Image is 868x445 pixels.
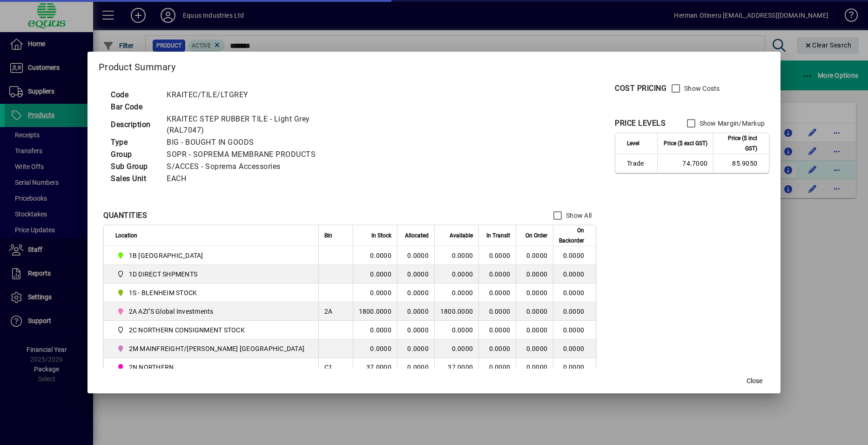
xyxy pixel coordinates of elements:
div: PRICE LEVELS [615,118,666,129]
span: 2C NORTHERN CONSIGNMENT STOCK [129,325,245,335]
span: 2C NORTHERN CONSIGNMENT STOCK [115,324,308,336]
td: 0.0000 [397,321,434,339]
span: 0.0000 [526,270,548,278]
td: Description [106,113,162,136]
td: KRAITEC STEP RUBBER TILE - Light Grey (RAL7047) [162,113,331,136]
td: 1800.0000 [434,302,478,321]
div: COST PRICING [615,83,666,94]
td: Code [106,89,162,101]
span: 0.0000 [526,364,548,371]
td: 0.0000 [397,339,434,358]
span: Close [747,376,762,386]
span: On Order [525,230,547,241]
button: Close [740,373,769,390]
label: Show All [564,211,592,220]
span: Bin [324,230,332,241]
td: Bar Code [106,101,162,113]
td: 0.0000 [353,246,397,265]
td: Group [106,148,162,161]
span: 0.0000 [526,252,548,259]
td: 0.0000 [553,358,596,377]
span: 1D DIRECT SHPMENTS [115,269,308,280]
span: 1S - BLENHEIM STOCK [115,287,308,298]
td: 74.7000 [657,154,713,173]
span: 2N NORTHERN [115,362,308,373]
span: Level [627,138,639,148]
td: 0.0000 [434,246,478,265]
td: 0.0000 [397,358,434,377]
span: 0.0000 [489,308,511,315]
td: 2A [318,302,353,321]
span: 0.0000 [489,289,511,297]
td: 0.0000 [353,283,397,302]
div: QUANTITIES [103,210,147,221]
td: 0.0000 [353,265,397,283]
td: 0.0000 [553,321,596,339]
span: 1S - BLENHEIM STOCK [129,288,197,297]
span: 0.0000 [489,326,511,334]
td: 85.9050 [713,154,769,173]
td: 0.0000 [353,321,397,339]
label: Show Margin/Markup [698,119,765,128]
span: 0.0000 [489,364,511,371]
td: 37.0000 [434,358,478,377]
td: 0.0000 [434,321,478,339]
td: 0.0000 [434,265,478,283]
span: 0.0000 [526,326,548,334]
td: 0.0000 [553,265,596,283]
td: Sub Group [106,161,162,173]
span: 0.0000 [489,270,511,278]
td: 0.0000 [353,339,397,358]
h2: Product Summary [87,52,781,79]
td: 0.0000 [553,302,596,321]
span: 2M MAINFREIGHT/[PERSON_NAME] [GEOGRAPHIC_DATA] [129,344,305,353]
span: In Stock [371,230,391,241]
span: 0.0000 [489,345,511,352]
span: Available [450,230,473,241]
td: BIG - BOUGHT IN GOODS [162,136,331,148]
span: 1D DIRECT SHPMENTS [129,270,198,279]
span: 0.0000 [526,289,548,297]
span: On Backorder [559,225,584,246]
td: C1 [318,358,353,377]
td: KRAITEC/TILE/LTGREY [162,89,331,101]
span: 0.0000 [526,345,548,352]
span: 2A AZI''S Global Investments [115,306,308,317]
td: 0.0000 [434,283,478,302]
span: 2N NORTHERN [129,363,174,372]
td: 0.0000 [553,283,596,302]
span: Trade [627,159,652,168]
span: 1B BLENHEIM [115,250,308,261]
span: 0.0000 [526,308,548,315]
span: In Transit [486,230,510,241]
td: 0.0000 [553,339,596,358]
td: EACH [162,173,331,185]
span: Allocated [405,230,429,241]
span: 2M MAINFREIGHT/OWENS AUCKLAND [115,343,308,354]
td: 0.0000 [397,246,434,265]
span: Price ($ incl GST) [719,133,757,154]
td: S/ACCES - Soprema Accessories [162,161,331,173]
td: 37.0000 [353,358,397,377]
span: 2A AZI''S Global Investments [129,307,214,316]
td: 0.0000 [553,246,596,265]
td: 0.0000 [397,265,434,283]
span: Price ($ excl GST) [664,138,707,148]
label: Show Costs [682,84,720,93]
span: 1B [GEOGRAPHIC_DATA] [129,251,203,260]
td: Type [106,136,162,148]
span: 0.0000 [489,252,511,259]
span: Location [115,230,137,241]
td: 0.0000 [397,283,434,302]
td: SOPR - SOPREMA MEMBRANE PRODUCTS [162,148,331,161]
td: 0.0000 [434,339,478,358]
td: 0.0000 [397,302,434,321]
td: Sales Unit [106,173,162,185]
td: 1800.0000 [353,302,397,321]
